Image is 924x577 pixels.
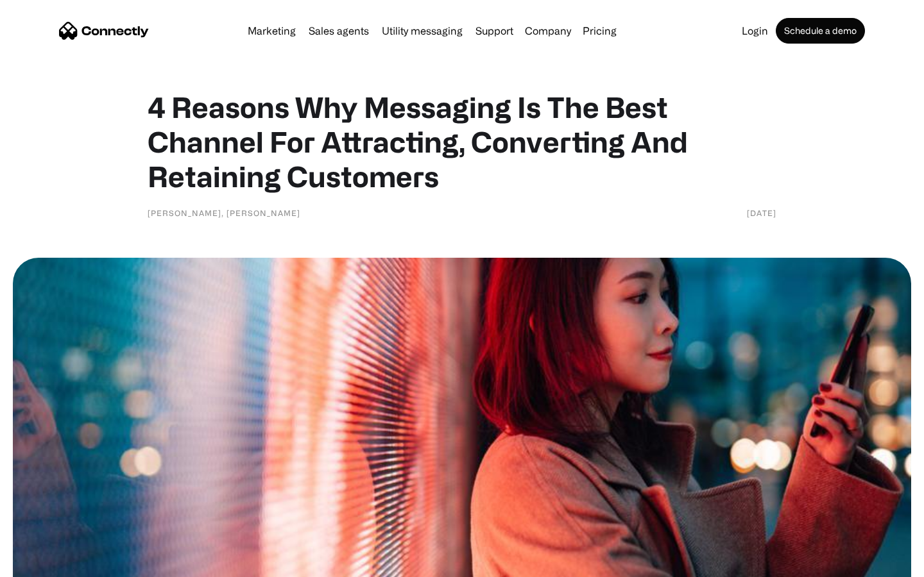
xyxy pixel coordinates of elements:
div: [PERSON_NAME], [PERSON_NAME] [148,206,300,219]
a: Login [737,26,773,36]
ul: Language list [26,555,77,573]
a: Schedule a demo [776,18,865,44]
a: Marketing [243,26,301,36]
aside: Language selected: English [13,555,77,573]
h1: 4 Reasons Why Messaging Is The Best Channel For Attracting, Converting And Retaining Customers [148,90,776,194]
div: Company [525,22,571,40]
a: Utility messaging [377,26,468,36]
a: Support [470,26,518,36]
a: Sales agents [304,26,374,36]
div: [DATE] [747,206,776,219]
a: Pricing [577,26,622,36]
